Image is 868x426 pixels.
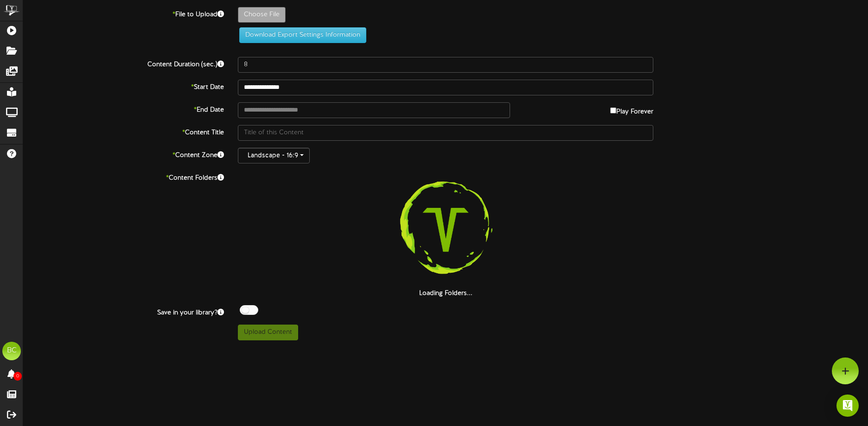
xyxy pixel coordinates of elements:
[16,80,231,92] label: Start Date
[16,102,231,115] label: End Date
[610,102,653,117] label: Play Forever
[419,290,472,297] strong: Loading Folders...
[238,148,310,163] button: Landscape - 16:9
[238,325,298,340] button: Upload Content
[16,170,231,183] label: Content Folders
[16,125,231,138] label: Content Title
[16,148,231,160] label: Content Zone
[610,107,616,113] input: Play Forever
[13,372,22,381] span: 0
[16,57,231,69] label: Content Duration (sec.)
[16,305,231,318] label: Save in your library?
[836,395,859,417] div: Open Intercom Messenger
[238,125,653,141] input: Title of this Content
[235,31,366,38] a: Download Export Settings Information
[239,27,366,43] button: Download Export Settings Information
[386,170,505,289] img: loading-spinner-3.png
[16,7,231,19] label: File to Upload
[2,342,21,360] div: BC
